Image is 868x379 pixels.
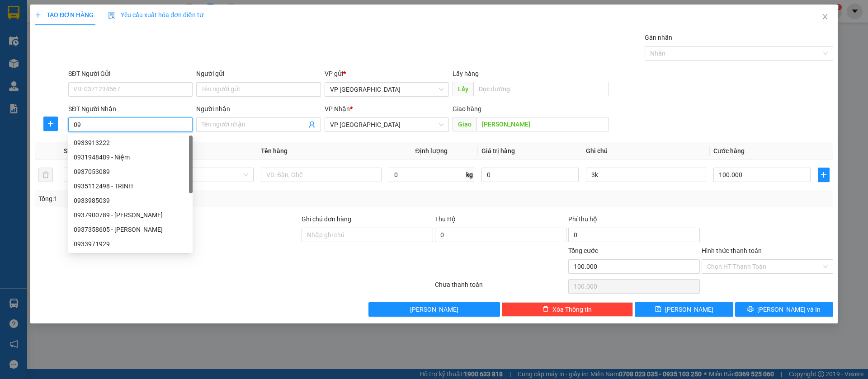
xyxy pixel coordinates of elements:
[812,5,838,30] button: Close
[68,208,193,222] div: 0937900789 - Thành Khiêm
[35,11,94,19] span: TẠO ĐƠN HÀNG
[582,142,710,160] th: Ghi chú
[74,181,187,191] div: 0935112498 - TRINH
[502,302,633,317] button: deleteXóa Thông tin
[635,302,733,317] button: save[PERSON_NAME]
[302,228,433,242] input: Ghi chú đơn hàng
[74,196,187,206] div: 0933985039
[68,179,193,193] div: 0935112498 - TRINH
[74,239,187,249] div: 0933971929
[568,247,598,254] span: Tổng cước
[68,136,193,150] div: 0933913222
[261,168,381,182] input: VD: Bàn, Ghế
[74,138,187,148] div: 0933913222
[64,147,71,154] span: SL
[453,70,479,77] span: Lấy hàng
[552,304,592,314] span: Xóa Thông tin
[74,225,187,234] div: 0937358605 - [PERSON_NAME]
[330,83,443,96] span: VP Sài Gòn
[68,104,193,114] div: SĐT Người Nhận
[302,215,351,223] label: Ghi chú đơn hàng
[35,12,41,18] span: plus
[586,168,706,182] input: Ghi Chú
[74,167,187,177] div: 0937053089
[465,168,474,182] span: kg
[476,117,609,131] input: Dọc đường
[818,171,829,178] span: plus
[665,304,713,314] span: [PERSON_NAME]
[139,168,248,182] span: Khác
[196,104,321,114] div: Người nhận
[645,34,672,41] label: Gán nhãn
[368,302,500,317] button: [PERSON_NAME]
[713,147,745,154] span: Cước hàng
[818,168,830,182] button: plus
[325,105,350,112] span: VP Nhận
[568,214,700,228] div: Phí thu hộ
[473,82,609,96] input: Dọc đường
[757,304,821,314] span: [PERSON_NAME] và In
[821,13,829,20] span: close
[68,237,193,251] div: 0933971929
[43,117,58,131] button: plus
[74,210,187,220] div: 0937900789 - [PERSON_NAME]
[196,69,321,79] div: Người gửi
[108,11,203,19] span: Yêu cầu xuất hóa đơn điện tử
[481,147,515,154] span: Giá trị hàng
[68,222,193,237] div: 0937358605 - banh bao
[330,118,443,131] span: VP Lộc Ninh
[453,117,476,131] span: Giao
[325,69,449,79] div: VP gửi
[108,12,115,19] img: icon
[435,215,456,223] span: Thu Hộ
[261,147,288,154] span: Tên hàng
[308,121,316,128] span: user-add
[415,147,448,154] span: Định lượng
[38,168,53,182] button: delete
[747,306,754,313] span: printer
[44,120,57,127] span: plus
[453,105,481,112] span: Giao hàng
[38,194,335,204] div: Tổng: 1
[453,82,473,96] span: Lấy
[68,193,193,208] div: 0933985039
[68,69,193,79] div: SĐT Người Gửi
[542,306,549,313] span: delete
[481,168,579,182] input: 0
[68,164,193,179] div: 0937053089
[655,306,661,313] span: save
[434,280,567,295] div: Chưa thanh toán
[735,302,833,317] button: printer[PERSON_NAME] và In
[702,247,762,254] label: Hình thức thanh toán
[68,150,193,164] div: 0931948489 - Niệm
[410,304,458,314] span: [PERSON_NAME]
[74,152,187,162] div: 0931948489 - Niệm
